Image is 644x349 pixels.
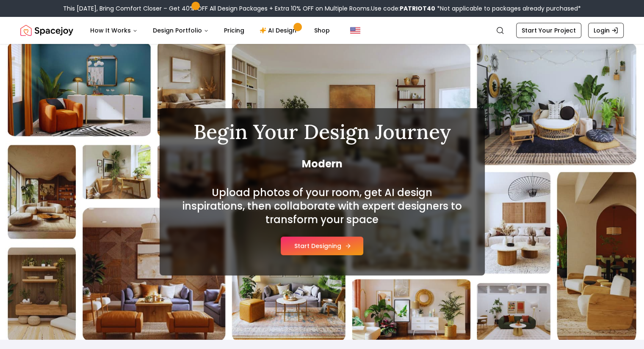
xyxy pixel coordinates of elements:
[516,23,581,38] a: Start Your Project
[83,22,144,39] button: How It Works
[307,22,337,39] a: Shop
[146,22,216,39] button: Design Portfolio
[180,157,464,171] span: Modern
[180,186,464,226] h2: Upload photos of your room, get AI design inspirations, then collaborate with expert designers to...
[20,17,624,44] nav: Global
[253,22,306,39] a: AI Design
[435,4,581,13] span: *Not applicable to packages already purchased*
[83,22,337,39] nav: Main
[371,4,435,13] span: Use code:
[20,22,73,39] img: Spacejoy Logo
[350,25,360,35] img: United States
[400,4,435,13] b: PATRIOT40
[588,23,624,38] a: Login
[281,237,363,255] button: Start Designing
[180,122,464,142] h1: Begin Your Design Journey
[217,22,251,39] a: Pricing
[20,22,73,39] a: Spacejoy
[63,4,581,13] div: This [DATE], Bring Comfort Closer – Get 40% OFF All Design Packages + Extra 10% OFF on Multiple R...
